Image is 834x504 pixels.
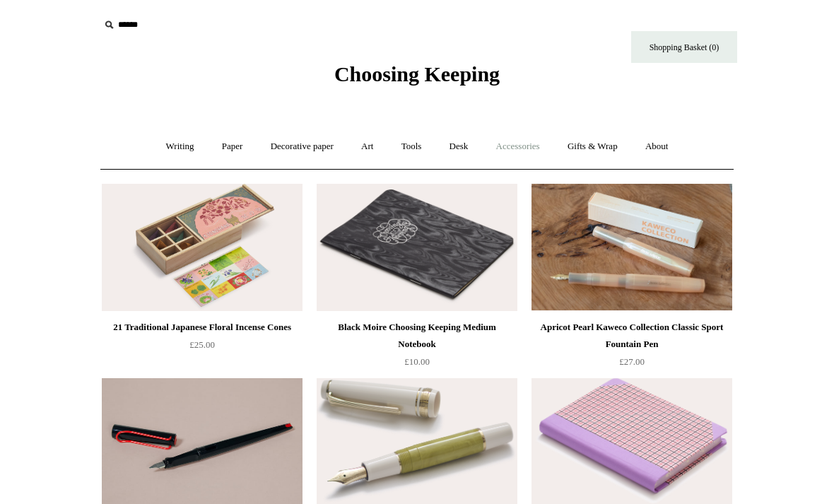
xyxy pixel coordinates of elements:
a: Black Moire Choosing Keeping Medium Notebook £10.00 [317,319,517,377]
div: Black Moire Choosing Keeping Medium Notebook [320,319,514,353]
a: 21 Traditional Japanese Floral Incense Cones 21 Traditional Japanese Floral Incense Cones [102,184,303,311]
span: Choosing Keeping [334,62,500,86]
span: £27.00 [619,356,645,367]
a: Writing [153,128,207,165]
a: Paper [209,128,256,165]
a: Apricot Pearl Kaweco Collection Classic Sport Fountain Pen £27.00 [531,319,732,377]
img: 21 Traditional Japanese Floral Incense Cones [102,184,303,311]
a: Choosing Keeping [334,74,500,83]
div: Apricot Pearl Kaweco Collection Classic Sport Fountain Pen [535,319,729,353]
img: Black Moire Choosing Keeping Medium Notebook [317,184,517,311]
a: 21 Traditional Japanese Floral Incense Cones £25.00 [102,319,303,377]
a: Decorative paper [258,128,346,165]
div: 21 Traditional Japanese Floral Incense Cones [105,319,299,336]
span: £10.00 [404,356,430,367]
span: £25.00 [189,339,215,350]
a: Black Moire Choosing Keeping Medium Notebook Black Moire Choosing Keeping Medium Notebook [317,184,517,311]
a: Desk [437,128,481,165]
a: Apricot Pearl Kaweco Collection Classic Sport Fountain Pen Apricot Pearl Kaweco Collection Classi... [531,184,732,311]
a: Shopping Basket (0) [631,31,737,63]
a: About [633,128,681,165]
a: Accessories [483,128,553,165]
a: Gifts & Wrap [555,128,630,165]
a: Tools [389,128,435,165]
img: Apricot Pearl Kaweco Collection Classic Sport Fountain Pen [531,184,732,311]
a: Art [348,128,386,165]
